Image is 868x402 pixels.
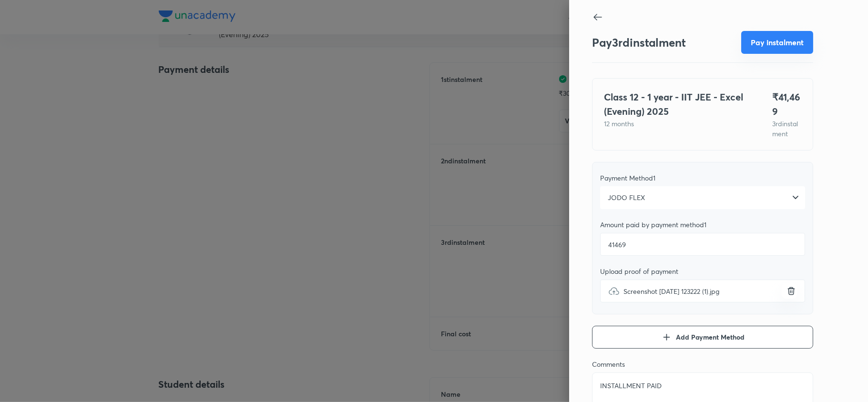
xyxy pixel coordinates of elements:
input: Add amount [600,233,805,256]
img: upload [608,285,620,297]
button: Pay instalment [741,31,813,54]
span: Add Payment Method [676,332,745,342]
div: Payment Method 1 [600,174,805,182]
h3: Pay 3 rd instalment [592,36,686,50]
button: Add Payment Method [592,326,813,349]
h4: ₹ 41,469 [772,90,801,119]
button: uploadScreenshot [DATE] 123222 (1).jpg [782,283,797,299]
div: Comments [592,360,813,369]
span: Screenshot [DATE] 123222 (1).jpg [623,286,719,296]
p: 3 rd instalment [772,119,801,139]
span: JODO FLEX [608,193,645,202]
h4: Class 12 - 1 year - IIT JEE - Excel (Evening) 2025 [604,90,749,119]
p: 12 months [604,119,749,129]
div: Amount paid by payment method 1 [600,221,805,229]
div: Upload proof of payment [600,267,805,276]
